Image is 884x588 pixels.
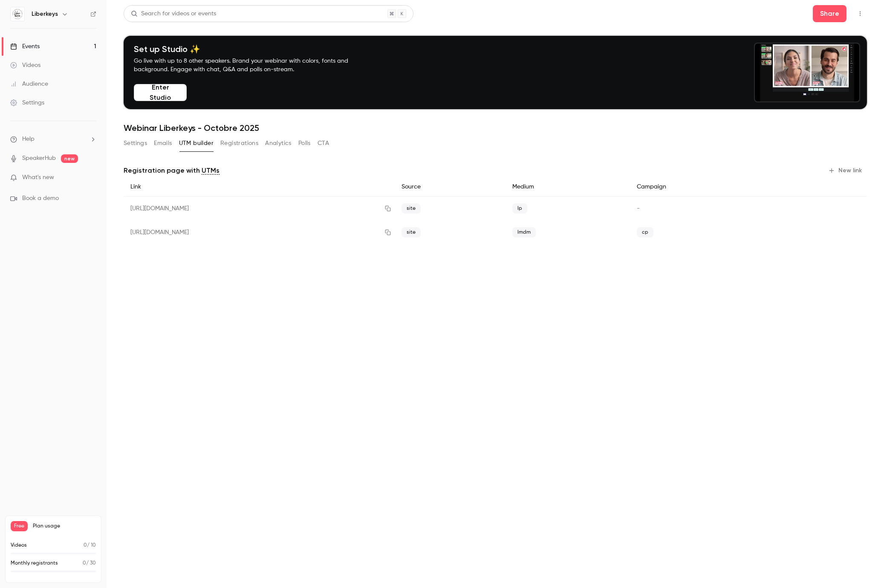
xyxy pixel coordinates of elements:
[154,136,172,150] button: Emails
[630,177,775,197] div: Campaign
[10,135,96,144] li: help-dropdown-opener
[512,227,536,238] span: lmdm
[202,165,220,176] a: UTMs
[825,164,867,177] button: New link
[131,9,216,18] div: Search for videos or events
[134,44,368,54] h4: Set up Studio ✨
[10,61,40,70] div: Videos
[402,227,421,238] span: site
[22,154,56,163] a: SpeakerHub
[11,7,24,21] img: Liberkeys
[265,136,292,150] button: Analytics
[10,80,48,88] div: Audience
[298,136,311,150] button: Polls
[84,542,96,549] p: / 10
[402,203,421,214] span: site
[124,165,220,176] p: Registration page with
[11,521,28,531] span: Free
[11,559,58,567] p: Monthly registrants
[134,84,187,101] button: Enter Studio
[22,194,59,203] span: Book a demo
[637,206,640,211] span: -
[220,136,258,150] button: Registrations
[10,98,44,107] div: Settings
[813,5,846,22] button: Share
[61,154,78,163] span: new
[637,227,653,238] span: cp
[124,220,395,244] div: [URL][DOMAIN_NAME]
[32,10,58,18] h6: Liberkeys
[84,543,87,548] span: 0
[33,523,96,530] span: Plan usage
[124,123,867,133] h1: Webinar Liberkeys - Octobre 2025
[10,42,40,51] div: Events
[11,542,27,549] p: Videos
[506,177,630,197] div: Medium
[124,136,147,150] button: Settings
[83,561,86,566] span: 0
[124,197,395,221] div: [URL][DOMAIN_NAME]
[86,174,96,182] iframe: Noticeable Trigger
[83,559,96,567] p: / 30
[395,177,505,197] div: Source
[512,203,527,214] span: lp
[22,173,54,182] span: What's new
[124,177,395,197] div: Link
[179,136,214,150] button: UTM builder
[318,136,329,150] button: CTA
[134,57,368,74] p: Go live with up to 8 other speakers. Brand your webinar with colors, fonts and background. Engage...
[22,135,35,144] span: Help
